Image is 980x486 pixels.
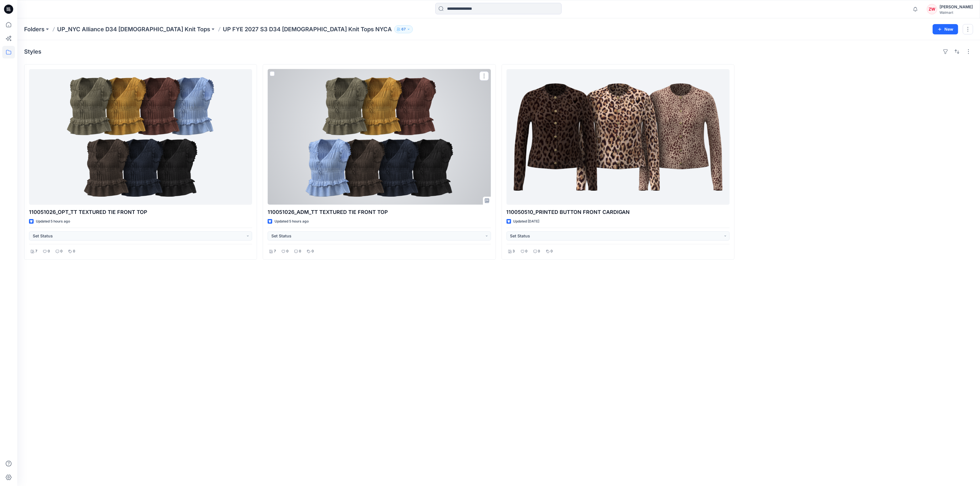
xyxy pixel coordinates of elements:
p: Updated 5 hours ago [36,218,70,225]
p: 0 [538,248,540,254]
a: UP_NYC Alliance D34 [DEMOGRAPHIC_DATA] Knit Tops [57,25,210,33]
p: 110051026_ADM_TT TEXTURED TIE FRONT TOP [268,208,491,216]
a: 110051026_OPT_TT TEXTURED TIE FRONT TOP [29,69,252,205]
a: 110051026_ADM_TT TEXTURED TIE FRONT TOP [268,69,491,205]
p: 0 [312,248,314,254]
p: 3 [513,248,515,254]
button: 67 [394,25,413,33]
a: Folders [24,25,45,33]
p: 0 [73,248,75,254]
div: [PERSON_NAME] [940,3,973,10]
h4: Styles [24,48,41,55]
p: 0 [299,248,301,254]
div: ZW [927,4,937,14]
p: 110051026_OPT_TT TEXTURED TIE FRONT TOP [29,208,252,216]
p: Updated [DATE] [513,218,540,225]
div: Walmart [940,10,973,15]
p: Updated 5 hours ago [275,218,309,225]
p: 0 [525,248,528,254]
p: 0 [48,248,50,254]
p: 0 [286,248,289,254]
p: 7 [35,248,37,254]
p: 110050510_PRINTED BUTTON FRONT CARDIGAN [507,208,730,216]
button: New [933,24,958,34]
p: 67 [401,26,406,32]
p: 7 [274,248,276,254]
p: 0 [60,248,63,254]
p: UP FYE 2027 S3 D34 [DEMOGRAPHIC_DATA] Knit Tops NYCA [223,25,392,33]
p: 0 [551,248,553,254]
a: 110050510_PRINTED BUTTON FRONT CARDIGAN [507,69,730,205]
